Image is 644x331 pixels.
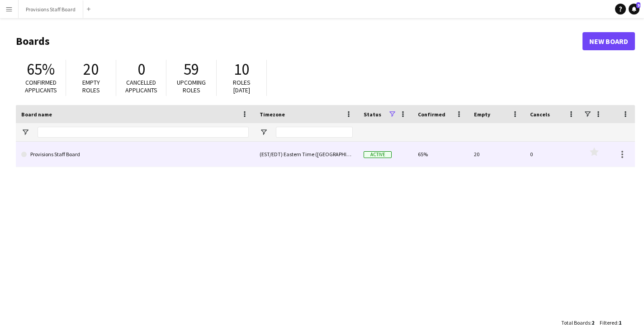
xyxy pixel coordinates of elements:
[16,34,582,48] h1: Boards
[418,111,445,118] span: Confirmed
[254,142,358,167] div: (EST/EDT) Eastern Time ([GEOGRAPHIC_DATA] & [GEOGRAPHIC_DATA])
[19,0,83,18] button: Provisions Staff Board
[619,319,621,326] span: 1
[27,59,55,79] span: 65%
[364,111,381,118] span: Status
[592,319,594,326] span: 2
[125,78,157,94] span: Cancelled applicants
[233,78,251,94] span: Roles [DATE]
[82,78,100,94] span: Empty roles
[474,111,490,118] span: Empty
[561,319,590,326] span: Total Boards
[582,32,635,50] a: New Board
[177,78,206,94] span: Upcoming roles
[83,59,99,79] span: 20
[276,127,353,138] input: Timezone Filter Input
[412,142,469,167] div: 65%
[260,128,268,136] button: Open Filter Menu
[260,111,285,118] span: Timezone
[21,128,29,136] button: Open Filter Menu
[21,142,249,167] a: Provisions Staff Board
[38,127,249,138] input: Board name Filter Input
[600,319,617,326] span: Filtered
[364,151,392,158] span: Active
[636,2,640,8] span: 9
[530,111,550,118] span: Cancels
[629,4,639,14] a: 9
[525,142,581,167] div: 0
[184,59,199,79] span: 59
[469,142,525,167] div: 20
[25,78,57,94] span: Confirmed applicants
[234,59,249,79] span: 10
[21,111,52,118] span: Board name
[137,59,145,79] span: 0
